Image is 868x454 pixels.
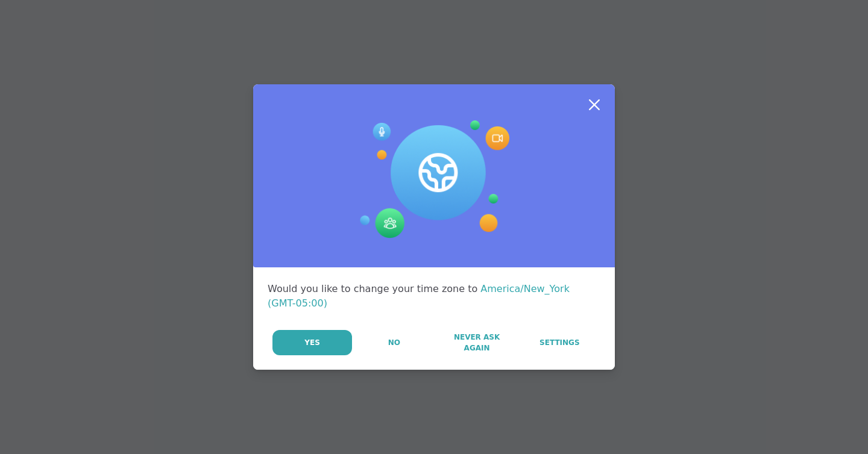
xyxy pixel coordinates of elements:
[436,330,517,355] button: Never Ask Again
[304,337,320,348] span: Yes
[442,332,511,353] span: Never Ask Again
[272,330,352,355] button: Yes
[359,120,509,238] img: Session Experience
[268,283,570,309] span: America/New_York (GMT-05:00)
[353,330,435,355] button: No
[539,337,580,348] span: Settings
[388,337,400,348] span: No
[519,330,600,355] a: Settings
[268,282,600,311] div: Would you like to change your time zone to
